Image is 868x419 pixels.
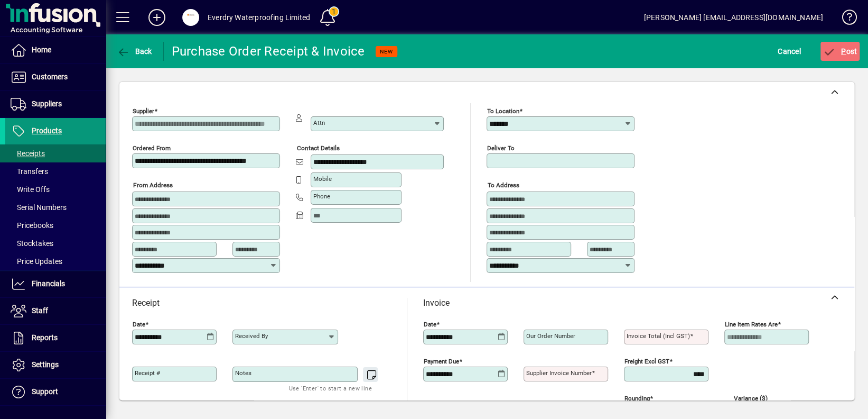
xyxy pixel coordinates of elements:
[313,193,330,200] mat-label: Phone
[32,333,58,342] span: Reports
[5,352,106,378] a: Settings
[208,9,310,26] div: Everdry Waterproofing Limited
[32,360,59,369] span: Settings
[834,2,855,37] a: Knowledge Base
[32,306,48,315] span: Staff
[135,369,160,377] mat-label: Receipt #
[172,43,365,60] div: Purchase Order Receipt & Invoice
[5,91,106,117] a: Suppliers
[313,175,332,183] mat-label: Mobile
[5,298,106,324] a: Staff
[32,387,58,396] span: Support
[133,144,171,152] mat-label: Ordered from
[5,271,106,297] a: Financials
[106,42,164,61] app-page-header-button: Back
[778,43,801,60] span: Cancel
[32,126,62,135] span: Products
[627,332,690,340] mat-label: Invoice Total (incl GST)
[235,369,251,377] mat-label: Notes
[174,8,208,27] button: Profile
[11,185,50,194] span: Write Offs
[725,321,778,328] mat-label: Line item rates are
[133,107,154,115] mat-label: Supplier
[644,9,823,26] div: [PERSON_NAME] [EMAIL_ADDRESS][DOMAIN_NAME]
[140,8,174,27] button: Add
[114,42,155,61] button: Back
[526,332,575,340] mat-label: Our order number
[775,42,804,61] button: Cancel
[11,203,67,212] span: Serial Numbers
[11,221,53,230] span: Pricebooks
[424,321,436,328] mat-label: Date
[5,162,106,180] a: Transfers
[841,47,846,56] span: P
[5,379,106,405] a: Support
[32,45,51,54] span: Home
[624,358,669,365] mat-label: Freight excl GST
[11,257,62,266] span: Price Updates
[133,321,145,328] mat-label: Date
[487,107,519,115] mat-label: To location
[526,369,592,377] mat-label: Supplier invoice number
[5,234,106,252] a: Stocktakes
[313,119,325,126] mat-label: Attn
[117,47,152,56] span: Back
[5,216,106,234] a: Pricebooks
[235,332,268,340] mat-label: Received by
[5,37,106,63] a: Home
[823,47,857,56] span: ost
[5,252,106,270] a: Price Updates
[32,279,65,288] span: Financials
[11,239,53,248] span: Stocktakes
[32,99,62,108] span: Suppliers
[32,72,68,81] span: Customers
[734,395,797,402] span: Variance ($)
[624,395,650,402] mat-label: Rounding
[5,64,106,90] a: Customers
[5,144,106,162] a: Receipts
[289,382,372,394] mat-hint: Use 'Enter' to start a new line
[11,167,48,176] span: Transfers
[5,180,106,198] a: Write Offs
[424,358,459,365] mat-label: Payment due
[11,149,45,158] span: Receipts
[487,144,515,152] mat-label: Deliver To
[5,325,106,351] a: Reports
[380,48,393,55] span: NEW
[820,42,860,61] button: Post
[5,198,106,216] a: Serial Numbers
